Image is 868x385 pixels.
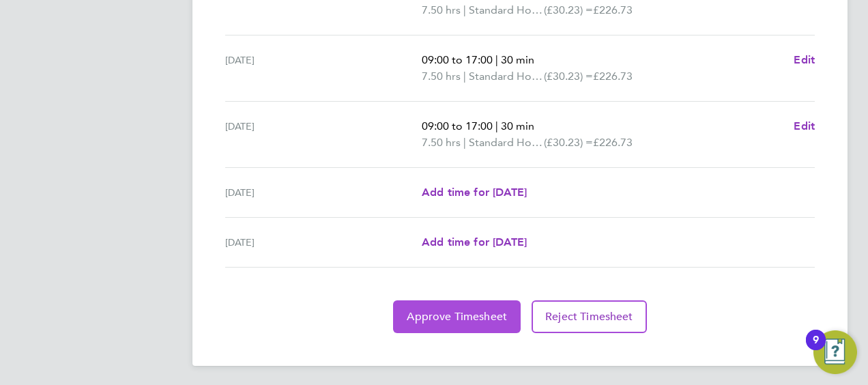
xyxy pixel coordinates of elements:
[813,330,857,374] button: Open Resource Center, 9 new notifications
[593,136,633,149] span: £226.73
[422,53,493,66] span: 09:00 to 17:00
[794,119,815,132] span: Edit
[463,70,466,83] span: |
[501,119,534,132] span: 30 min
[794,52,815,68] a: Edit
[422,136,461,149] span: 7.50 hrs
[469,134,544,151] span: Standard Hourly
[463,136,466,149] span: |
[393,300,521,333] button: Approve Timesheet
[495,119,498,132] span: |
[544,136,593,149] span: (£30.23) =
[422,119,493,132] span: 09:00 to 17:00
[544,3,593,16] span: (£30.23) =
[495,53,498,66] span: |
[422,234,527,251] a: Add time for [DATE]
[813,340,819,358] div: 9
[422,184,527,201] a: Add time for [DATE]
[545,310,633,324] span: Reject Timesheet
[225,52,422,85] div: [DATE]
[532,300,647,333] button: Reject Timesheet
[469,2,544,18] span: Standard Hourly
[593,70,633,83] span: £226.73
[225,184,422,201] div: [DATE]
[593,3,633,16] span: £226.73
[463,3,466,16] span: |
[501,53,534,66] span: 30 min
[422,70,461,83] span: 7.50 hrs
[544,70,593,83] span: (£30.23) =
[407,310,507,324] span: Approve Timesheet
[794,118,815,134] a: Edit
[469,68,544,85] span: Standard Hourly
[422,236,527,248] span: Add time for [DATE]
[422,186,527,199] span: Add time for [DATE]
[422,3,461,16] span: 7.50 hrs
[225,118,422,151] div: [DATE]
[794,53,815,66] span: Edit
[225,234,422,251] div: [DATE]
